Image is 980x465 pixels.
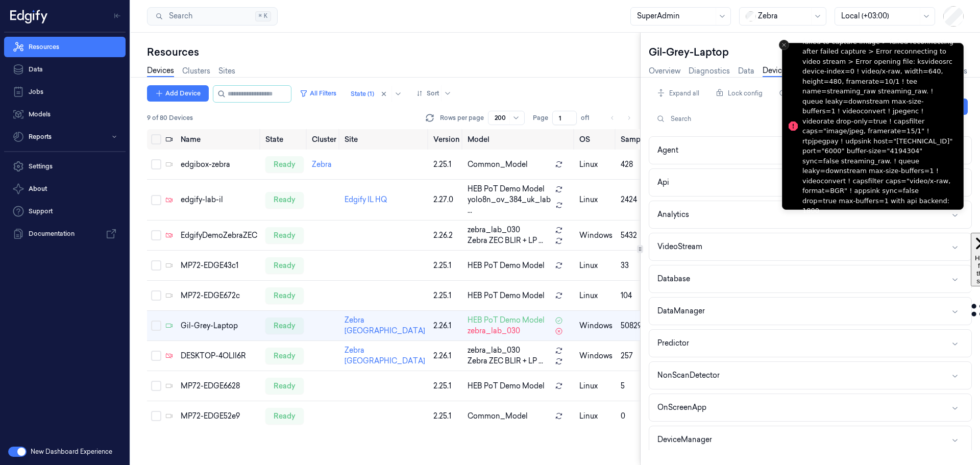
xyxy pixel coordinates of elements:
[151,195,161,205] button: Select row
[345,195,387,204] a: Edgify IL HQ
[433,159,459,170] div: 2.25.1
[649,394,971,421] button: OnScreenApp
[433,351,459,361] div: 2.26.1
[649,362,971,389] button: NonScanDetector
[433,411,459,422] div: 2.25.1
[579,290,612,301] p: linux
[649,265,971,292] button: Database
[579,411,612,422] p: linux
[165,11,192,21] span: Search
[177,129,261,150] th: Name
[621,321,650,331] div: 50829
[657,370,720,381] div: NonScanDetector
[468,260,545,271] span: HEB PoT Demo Model
[621,230,650,241] div: 5432
[533,113,548,123] span: Page
[151,321,161,331] button: Select row
[763,65,816,77] a: Device Settings
[433,230,459,241] div: 2.26.2
[579,381,612,391] p: linux
[147,113,193,123] span: 9 of 80 Devices
[181,159,257,170] div: edgibox-zebra
[649,169,971,196] button: Api
[433,321,459,331] div: 2.26.1
[265,257,304,274] div: ready
[617,129,654,150] th: Samples
[151,411,161,421] button: Select row
[265,156,304,173] div: ready
[109,8,126,24] button: Toggle Navigation
[265,287,304,304] div: ready
[657,241,702,252] div: VideoStream
[429,129,463,150] th: Version
[181,290,257,301] div: MP72-EDGE672c
[151,351,161,361] button: Select row
[147,45,640,59] div: Resources
[657,145,678,156] div: Agent
[151,230,161,240] button: Select row
[579,321,612,331] p: windows
[181,351,257,361] div: DESKTOP-4OLII6R
[621,381,650,391] div: 5
[265,348,304,364] div: ready
[433,381,459,391] div: 2.25.1
[468,184,545,194] span: HEB PoT Demo Model
[653,85,703,102] button: Expand all
[468,345,520,356] span: zebra_lab_030
[621,351,650,361] div: 257
[468,225,520,235] span: zebra_lab_030
[649,45,972,59] div: Gil-Grey-Laptop
[4,59,126,80] a: Data
[147,65,174,77] a: Devices
[4,127,126,147] button: Reports
[147,85,209,102] button: Add Device
[181,230,257,241] div: EdgifyDemoZebraZEC
[151,134,161,144] button: Select all
[151,381,161,391] button: Select row
[779,40,789,50] button: Close toast
[579,194,612,205] p: linux
[4,104,126,125] a: Models
[4,37,126,57] a: Resources
[181,381,257,391] div: MP72-EDGE6628
[605,111,636,125] nav: pagination
[653,84,703,103] div: Expand all
[468,235,543,246] span: Zebra ZEC BLIR + LP ...
[575,129,617,150] th: OS
[4,156,126,177] a: Settings
[649,201,971,228] button: Analytics
[579,230,612,241] p: windows
[147,7,278,26] button: Search⌘K
[265,192,304,208] div: ready
[468,290,545,301] span: HEB PoT Demo Model
[649,233,971,260] button: VideoStream
[649,298,971,325] button: DataManager
[340,129,429,150] th: Site
[4,224,126,244] a: Documentation
[265,227,304,243] div: ready
[657,177,669,188] div: Api
[649,330,971,357] button: Predictor
[579,159,612,170] p: linux
[657,306,705,316] div: DataManager
[657,402,706,413] div: OnScreenApp
[308,129,340,150] th: Cluster
[468,411,528,422] span: Common_Model
[440,113,484,123] p: Rows per page
[265,378,304,394] div: ready
[802,37,955,216] div: failed to capture image > failed reconnecting after failed capture > Error reconnecting to video ...
[218,66,235,77] a: Sites
[181,411,257,422] div: MP72-EDGE52e9
[345,315,425,335] a: Zebra [GEOGRAPHIC_DATA]
[581,113,597,123] span: of 1
[657,338,689,349] div: Predictor
[712,84,767,103] div: Lock config
[621,194,650,205] div: 2424
[463,129,575,150] th: Model
[181,321,257,331] div: Gil-Grey-Laptop
[621,290,650,301] div: 104
[649,66,680,77] a: Overview
[345,346,425,365] a: Zebra [GEOGRAPHIC_DATA]
[621,411,650,422] div: 0
[657,434,712,445] div: DeviceManager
